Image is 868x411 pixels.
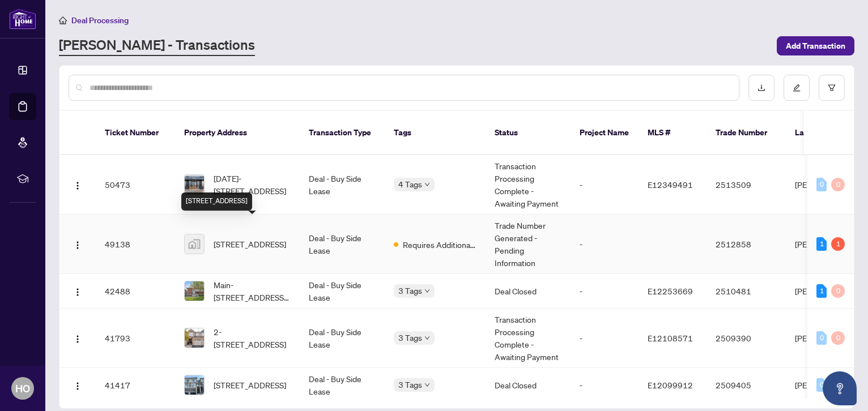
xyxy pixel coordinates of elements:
div: [STREET_ADDRESS] [181,192,252,211]
div: 1 [831,237,845,251]
span: down [424,335,430,341]
td: 41793 [96,309,175,368]
span: 3 Tags [398,378,422,391]
img: Logo [73,382,82,391]
button: Logo [69,376,87,394]
span: download [758,84,765,92]
div: 1 [816,284,827,298]
span: 4 Tags [398,178,422,191]
img: thumbnail-img [185,175,204,194]
span: down [424,182,430,187]
td: 50473 [96,155,175,215]
span: E12253669 [648,286,693,296]
th: Status [486,111,571,155]
span: [STREET_ADDRESS] [214,238,286,250]
td: Deal Closed [486,274,571,309]
button: Logo [69,282,87,300]
img: thumbnail-img [185,281,204,301]
td: 2513509 [707,155,786,215]
img: Logo [73,288,82,297]
td: Trade Number Generated - Pending Information [486,215,571,274]
td: - [571,155,639,215]
div: 0 [816,178,827,191]
span: E12099912 [648,380,693,390]
button: Logo [69,235,87,253]
span: 2-[STREET_ADDRESS] [214,326,291,350]
div: 0 [831,331,845,345]
div: 0 [831,178,845,191]
th: Property Address [175,111,300,155]
span: Requires Additional Docs [403,238,476,251]
img: Logo [73,241,82,250]
button: filter [819,75,845,101]
img: Logo [73,181,82,190]
td: Deal Closed [486,368,571,403]
span: filter [828,84,836,92]
th: MLS # [639,111,707,155]
img: thumbnail-img [185,234,204,254]
img: Logo [73,335,82,344]
span: HO [15,380,30,396]
span: 3 Tags [398,331,422,344]
th: Trade Number [707,111,786,155]
td: Deal - Buy Side Lease [300,368,385,403]
div: 0 [816,331,827,345]
td: Deal - Buy Side Lease [300,215,385,274]
span: down [424,288,430,294]
a: [PERSON_NAME] - Transactions [59,36,255,56]
td: - [571,215,639,274]
span: down [424,382,430,388]
td: 41417 [96,368,175,403]
button: Logo [69,329,87,347]
td: 2509405 [707,368,786,403]
img: logo [9,8,36,29]
span: E12349491 [648,179,693,190]
span: 3 Tags [398,284,422,297]
div: 0 [816,378,827,392]
span: Add Transaction [786,37,845,55]
button: Logo [69,175,87,194]
img: thumbnail-img [185,328,204,348]
span: Main-[STREET_ADDRESS][PERSON_NAME] [214,279,291,303]
td: 49138 [96,215,175,274]
td: 2512858 [707,215,786,274]
td: 42488 [96,274,175,309]
div: 1 [816,237,827,251]
span: home [59,16,67,24]
th: Project Name [571,111,639,155]
span: [STREET_ADDRESS] [214,379,286,391]
img: thumbnail-img [185,375,204,395]
span: Deal Processing [71,15,129,25]
th: Transaction Type [300,111,385,155]
th: Ticket Number [96,111,175,155]
td: - [571,274,639,309]
div: 0 [831,284,845,298]
td: Deal - Buy Side Lease [300,309,385,368]
td: Transaction Processing Complete - Awaiting Payment [486,309,571,368]
td: 2510481 [707,274,786,309]
span: edit [793,84,801,92]
td: 2509390 [707,309,786,368]
button: Open asap [823,371,857,405]
td: Deal - Buy Side Lease [300,155,385,215]
span: [DATE]-[STREET_ADDRESS] [214,172,291,197]
span: E12108571 [648,333,693,343]
button: download [748,75,775,101]
th: Tags [385,111,486,155]
button: Add Transaction [777,36,854,55]
button: edit [784,75,810,101]
td: Transaction Processing Complete - Awaiting Payment [486,155,571,215]
td: - [571,309,639,368]
td: Deal - Buy Side Lease [300,274,385,309]
td: - [571,368,639,403]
